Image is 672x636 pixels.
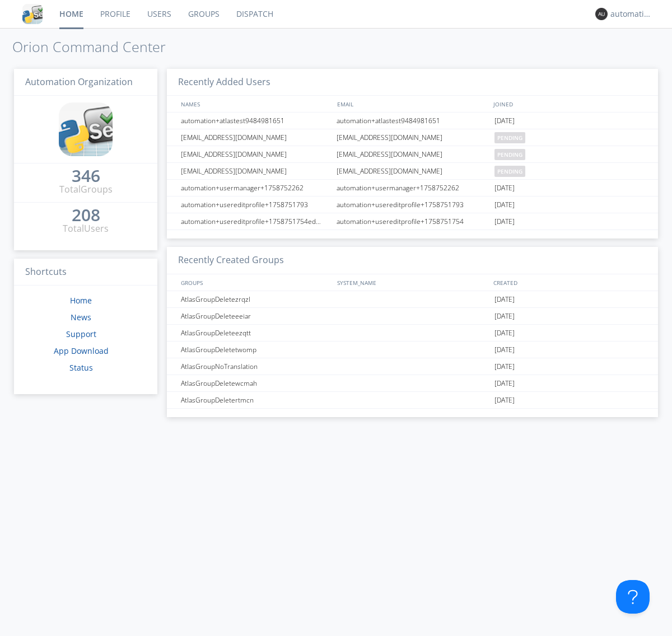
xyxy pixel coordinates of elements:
div: NAMES [178,96,332,112]
div: [EMAIL_ADDRESS][DOMAIN_NAME] [178,163,333,179]
a: automation+usereditprofile+1758751754editedautomation+usereditprofile+1758751754automation+usered... [167,213,658,230]
div: automation+atlastest9484981651 [178,113,333,129]
div: GROUPS [178,274,332,291]
div: automation+usereditprofile+1758751793 [178,197,333,213]
img: 373638.png [595,8,608,20]
span: [DATE] [494,392,515,409]
a: AtlasGroupDeletezrqzl[DATE] [167,291,658,308]
a: [EMAIL_ADDRESS][DOMAIN_NAME][EMAIL_ADDRESS][DOMAIN_NAME]pending [167,129,658,146]
div: AtlasGroupDeleteeeiar [178,308,333,324]
a: automation+usereditprofile+1758751793automation+usereditprofile+1758751793[DATE] [167,197,658,213]
a: News [71,312,91,322]
div: Total Groups [59,183,113,196]
a: [EMAIL_ADDRESS][DOMAIN_NAME][EMAIL_ADDRESS][DOMAIN_NAME]pending [167,163,658,180]
a: [EMAIL_ADDRESS][DOMAIN_NAME][EMAIL_ADDRESS][DOMAIN_NAME]pending [167,146,658,163]
div: AtlasGroupNoTranslation [178,358,333,375]
div: JOINED [491,96,647,112]
div: EMAIL [334,96,491,112]
a: automation+usermanager+1758752262automation+usermanager+1758752262[DATE] [167,180,658,197]
a: AtlasGroupDeleteezqtt[DATE] [167,325,658,342]
a: automation+atlastest9484981651automation+atlastest9484981651[DATE] [167,113,658,129]
div: automation+atlas0031 [610,8,652,20]
div: [EMAIL_ADDRESS][DOMAIN_NAME] [178,129,333,146]
div: AtlasGroupDeletezrqzl [178,291,333,307]
a: 208 [72,209,100,222]
div: [EMAIL_ADDRESS][DOMAIN_NAME] [334,163,492,179]
a: 346 [72,170,100,183]
span: [DATE] [494,197,515,213]
span: pending [494,149,525,160]
div: [EMAIL_ADDRESS][DOMAIN_NAME] [334,146,492,162]
a: Support [66,329,96,339]
div: 208 [72,209,100,221]
div: CREATED [491,274,647,291]
span: [DATE] [494,180,515,197]
h3: Recently Created Groups [167,247,658,274]
div: AtlasGroupDeleteezqtt [178,325,333,341]
h3: Shortcuts [14,259,157,286]
div: 346 [72,170,100,181]
div: AtlasGroupDeletetwomp [178,342,333,358]
h3: Recently Added Users [167,69,658,96]
a: Status [69,362,93,373]
iframe: Toggle Customer Support [616,580,650,614]
div: SYSTEM_NAME [334,274,491,291]
div: automation+usereditprofile+1758751793 [334,197,492,213]
span: pending [494,132,525,143]
div: [EMAIL_ADDRESS][DOMAIN_NAME] [334,129,492,146]
a: AtlasGroupDeletewcmah[DATE] [167,375,658,392]
div: automation+usermanager+1758752262 [334,180,492,196]
div: automation+usereditprofile+1758751754 [334,213,492,230]
span: [DATE] [494,325,515,342]
span: [DATE] [494,358,515,375]
span: [DATE] [494,342,515,358]
span: [DATE] [494,113,515,129]
a: AtlasGroupDeletertmcn[DATE] [167,392,658,409]
a: AtlasGroupNoTranslation[DATE] [167,358,658,375]
span: [DATE] [494,308,515,325]
div: Total Users [63,222,109,235]
img: cddb5a64eb264b2086981ab96f4c1ba7 [59,102,113,156]
div: automation+atlastest9484981651 [334,113,492,129]
span: [DATE] [494,375,515,392]
a: AtlasGroupDeleteeeiar[DATE] [167,308,658,325]
div: AtlasGroupDeletewcmah [178,375,333,391]
span: [DATE] [494,291,515,308]
div: [EMAIL_ADDRESS][DOMAIN_NAME] [178,146,333,162]
div: automation+usereditprofile+1758751754editedautomation+usereditprofile+1758751754 [178,213,333,230]
a: AtlasGroupDeletetwomp[DATE] [167,342,658,358]
span: Automation Organization [25,76,133,88]
span: pending [494,166,525,177]
div: AtlasGroupDeletertmcn [178,392,333,408]
span: [DATE] [494,213,515,230]
a: Home [70,295,92,306]
a: App Download [54,345,109,356]
div: automation+usermanager+1758752262 [178,180,333,196]
img: cddb5a64eb264b2086981ab96f4c1ba7 [22,4,43,24]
